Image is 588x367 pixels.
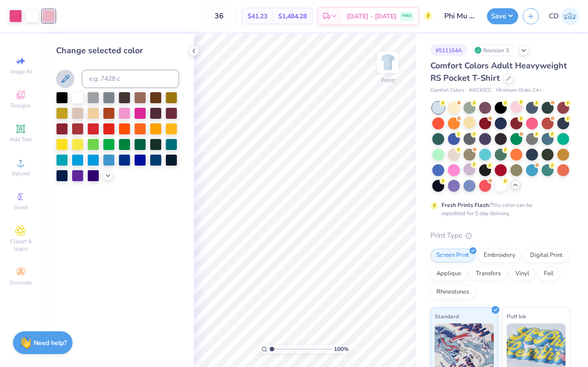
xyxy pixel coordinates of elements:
[10,68,32,75] span: Image AI
[561,7,579,25] img: Colby Duncan
[507,311,526,321] span: Puff Ink
[14,204,28,211] span: Greek
[441,201,490,209] strong: Fresh Prints Flash:
[437,7,482,25] input: Untitled Design
[5,238,37,252] span: Clipart & logos
[524,249,569,262] div: Digital Print
[430,267,467,281] div: Applique
[538,267,560,281] div: Foil
[56,44,179,57] div: Change selected color
[549,11,559,22] span: CD
[430,87,464,95] span: Comfort Colors
[430,249,475,262] div: Screen Print
[402,13,412,19] span: FREE
[11,102,31,109] span: Designs
[347,11,396,21] span: [DATE] - [DATE]
[34,339,67,347] strong: Need help?
[379,53,397,72] img: Front
[469,87,492,95] span: # 6030CC
[430,44,467,56] div: # 511164A
[248,11,267,21] span: $41.23
[10,279,32,286] span: Decorate
[10,136,32,143] span: Add Text
[201,8,237,24] input: – –
[381,76,395,84] div: Front
[496,87,542,95] span: Minimum Order: 24 +
[441,201,554,217] div: This color can be expedited for 5 day delivery.
[82,70,179,88] input: e.g. 7428 c
[487,8,518,24] button: Save
[430,230,570,241] div: Print Type
[478,249,521,262] div: Embroidery
[430,60,567,83] span: Comfort Colors Adult Heavyweight RS Pocket T-Shirt
[430,285,475,299] div: Rhinestones
[11,170,30,177] span: Upload
[549,7,579,25] a: CD
[472,44,514,56] div: Revision 3
[509,267,535,281] div: Vinyl
[470,267,507,281] div: Transfers
[334,345,349,353] span: 100 %
[435,311,459,321] span: Standard
[278,11,307,21] span: $1,484.28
